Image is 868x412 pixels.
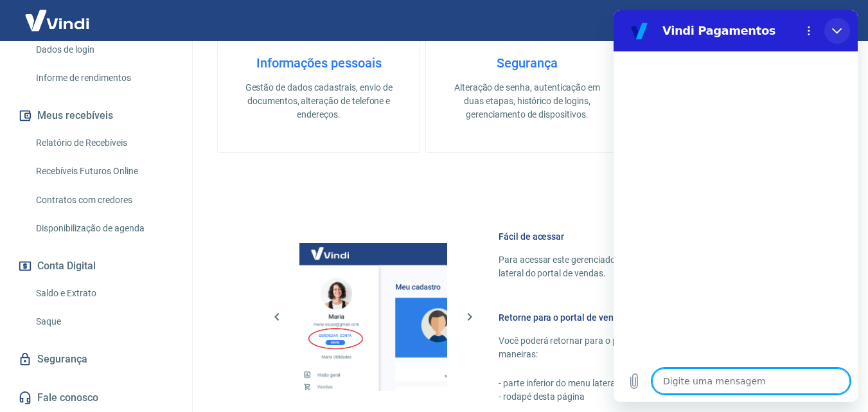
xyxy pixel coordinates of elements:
[447,81,607,121] p: Alteração de senha, autenticação em duas etapas, histórico de logins, gerenciamento de dispositivos.
[299,243,447,391] img: Imagem da dashboard mostrando o botão de gerenciar conta na sidebar no lado esquerdo
[31,65,177,91] a: Informe de rendimentos
[15,252,177,280] button: Conta Digital
[31,309,177,335] a: Saque
[499,390,806,404] p: - rodapé desta página
[31,187,177,213] a: Contratos com credores
[806,9,853,33] button: Sair
[31,37,177,63] a: Dados de login
[499,334,806,361] p: Você poderá retornar para o portal de vendas através das seguintes maneiras:
[31,280,177,307] a: Saldo e Extrato
[15,345,177,373] a: Segurança
[31,158,177,184] a: Recebíveis Futuros Online
[15,102,177,130] button: Meus recebíveis
[238,55,399,71] h4: Informações pessoais
[614,10,858,402] iframe: Janela de mensagens
[15,1,99,40] img: Vindi
[31,130,177,156] a: Relatório de Recebíveis
[499,230,806,243] h6: Fácil de acessar
[499,311,806,324] h6: Retorne para o portal de vendas
[15,384,177,412] a: Fale conosco
[499,377,806,390] p: - parte inferior do menu lateral
[499,253,806,280] p: Para acessar este gerenciador, basta clicar em “Gerenciar conta” no menu lateral do portal de ven...
[238,81,399,121] p: Gestão de dados cadastrais, envio de documentos, alteração de telefone e endereços.
[31,215,177,242] a: Disponibilização de agenda
[447,55,607,71] h4: Segurança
